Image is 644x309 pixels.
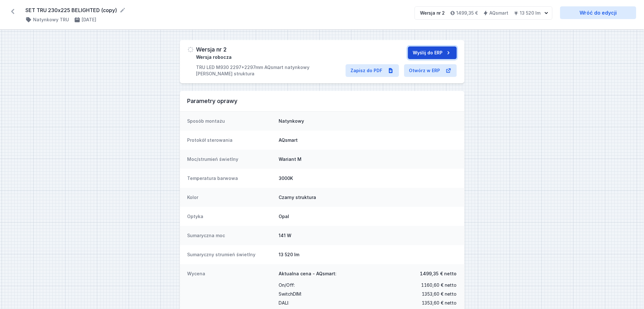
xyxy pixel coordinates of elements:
span: DALI : [279,299,289,307]
dd: 13 520 lm [279,251,457,258]
button: Wyślij do ERP [408,46,457,59]
a: Zapisz do PDF [346,64,399,77]
span: Wersja robocza [196,54,232,60]
h3: Parametry oprawy [187,97,457,105]
h4: Natynkowy TRU [33,17,69,23]
dt: Kolor [187,194,274,201]
span: Aktualna cena - AQsmart: [279,271,337,277]
p: TRU LED M930 2297+2297mm AQsmart natynkowy [PERSON_NAME] struktura [196,64,346,77]
button: Edytuj nazwę projektu [119,7,126,13]
dd: Wariant M [279,156,457,162]
a: Otwórz w ERP [404,64,457,77]
dd: Natynkowy [279,118,457,124]
span: SwitchDIM : [279,290,302,299]
a: Wróć do edycji [560,6,636,19]
span: 1353,60 € netto [422,299,457,307]
button: Wersja nr 21499,35 €AQsmart13 520 lm [415,6,552,20]
span: On/Off : [279,281,295,290]
img: draft.svg [187,46,194,53]
span: 1499,35 € netto [420,271,457,277]
h4: AQsmart [490,10,509,16]
dd: AQsmart [279,137,457,143]
h3: Wersja nr 2 [196,46,227,53]
form: SET TRU 230x225 BELIGHTED (copy) [25,6,407,14]
div: Wersja nr 2 [420,10,445,16]
dd: Opal [279,213,457,220]
dt: Temperatura barwowa [187,175,274,182]
h4: 13 520 lm [520,10,541,16]
span: 1160,60 € netto [421,281,457,290]
dt: Sposób montażu [187,118,274,124]
dt: Sumaryczny strumień świetlny [187,251,274,258]
dt: Sumaryczna moc [187,232,274,239]
dd: 141 W [279,232,457,239]
dd: Czarny struktura [279,194,457,201]
dt: Optyka [187,213,274,220]
h4: 1499,35 € [457,10,478,16]
dt: Moc/strumień świetlny [187,156,274,162]
h4: [DATE] [82,17,96,23]
dt: Protokół sterowania [187,137,274,143]
span: 1353,60 € netto [422,290,457,299]
dd: 3000K [279,175,457,182]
